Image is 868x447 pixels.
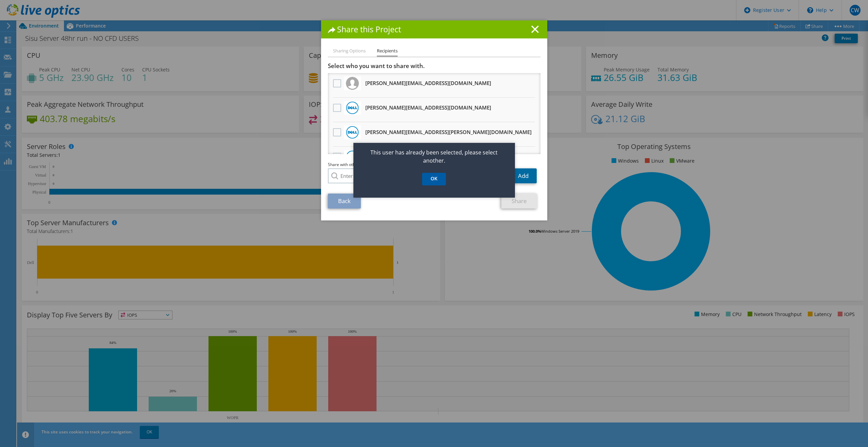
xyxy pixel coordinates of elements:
h3: [PERSON_NAME][EMAIL_ADDRESS][PERSON_NAME][DOMAIN_NAME] [365,127,532,137]
a: Add [510,168,537,183]
input: Enter email address [328,168,505,183]
p: This user has already been selected, please select another. [353,148,515,165]
a: OK [422,173,446,185]
img: Dell [346,150,359,163]
img: Logo [346,77,359,90]
li: Recipients [377,47,398,57]
h1: Share this Project [328,26,540,33]
img: Dell [346,126,359,139]
span: Share with other Live Optics users [328,162,392,167]
h3: Select who you want to share with. [328,62,540,70]
h3: [PERSON_NAME][EMAIL_ADDRESS][DOMAIN_NAME] [365,102,491,113]
img: Dell [346,101,359,114]
li: Sharing Options [333,47,366,55]
a: Share [501,194,537,209]
a: Back [328,194,361,209]
h3: [PERSON_NAME][EMAIL_ADDRESS][DOMAIN_NAME] [365,78,491,88]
